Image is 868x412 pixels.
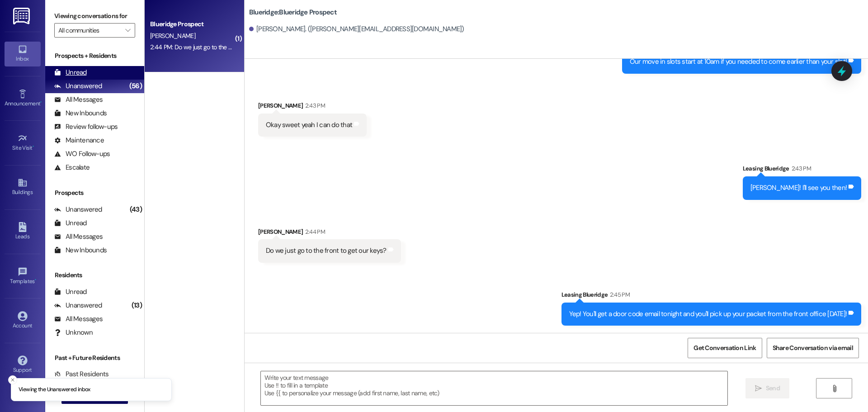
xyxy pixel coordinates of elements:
div: 2:45 PM [608,290,629,299]
div: Unanswered [54,81,102,91]
div: Our move in slots start at 10am if you needed to come earlier than your slot! [630,57,847,66]
div: (56) [127,79,144,93]
label: Viewing conversations for [54,9,135,23]
div: (13) [129,298,144,313]
button: Close toast [8,375,17,384]
div: Past + Future Residents [45,353,144,363]
input: All communities [58,23,121,38]
div: Unanswered [54,301,102,310]
div: WO Follow-ups [54,149,110,159]
a: Account [5,308,41,333]
div: Unread [54,218,87,228]
span: • [33,143,34,150]
div: Blueridge Prospect [150,19,234,29]
button: Get Conversation Link [688,338,762,358]
div: Do we just go to the front to get our keys? [266,246,387,256]
b: Blueridge: Blueridge Prospect [249,8,337,17]
a: Inbox [5,42,41,66]
span: [PERSON_NAME] [150,32,195,40]
button: Share Conversation via email [767,338,859,358]
a: Support [5,353,41,377]
div: [PERSON_NAME]! I'll see you then! [750,183,847,193]
div: (43) [127,203,144,217]
a: Leads [5,219,41,244]
div: Yep! You'll get a door code email tonight and you'll pick up your packet from the front office [D... [569,309,847,319]
div: Unread [54,287,87,297]
span: Get Conversation Link [693,343,756,353]
a: Site Visit • [5,131,41,155]
div: Leasing Blueridge [561,290,862,303]
div: Maintenance [54,136,104,145]
span: • [40,99,42,105]
div: Unknown [54,328,93,337]
div: 2:44 PM: Do we just go to the front to get our keys? [150,43,284,51]
div: Escalate [54,163,90,172]
div: [PERSON_NAME] [258,227,401,240]
i:  [125,27,130,34]
p: Viewing the Unanswered inbox [19,386,90,394]
span: • [35,277,36,283]
span: Share Conversation via email [773,343,853,353]
div: All Messages [54,95,103,104]
div: Residents [45,270,144,280]
button: Send [745,378,789,398]
a: Templates • [5,264,41,289]
div: 2:43 PM [789,164,811,173]
div: Prospects + Residents [45,51,144,61]
div: Unanswered [54,205,102,214]
div: Okay sweet yeah I can do that [266,120,352,130]
div: New Inbounds [54,246,107,255]
span: Send [766,384,780,393]
div: All Messages [54,314,103,324]
div: Prospects [45,188,144,198]
img: ResiDesk Logo [13,8,32,24]
div: Review follow-ups [54,122,118,132]
div: Unread [54,68,87,77]
div: New Inbounds [54,109,107,118]
div: [PERSON_NAME] [258,101,367,114]
div: 2:44 PM [303,227,325,237]
i:  [831,385,838,392]
i:  [755,385,762,392]
div: Past Residents [54,369,109,379]
div: 2:43 PM [303,101,325,110]
a: Buildings [5,175,41,199]
div: All Messages [54,232,103,242]
div: Leasing Blueridge [743,164,861,176]
div: [PERSON_NAME]. ([PERSON_NAME][EMAIL_ADDRESS][DOMAIN_NAME]) [249,24,464,34]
